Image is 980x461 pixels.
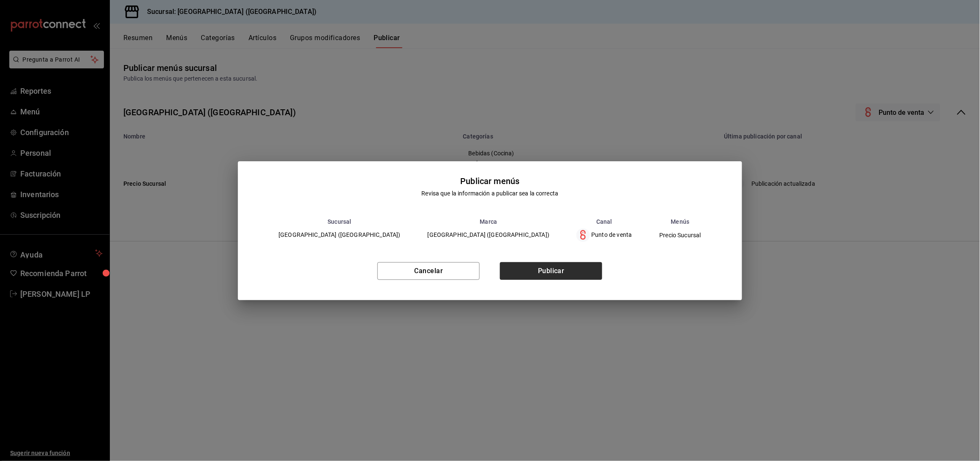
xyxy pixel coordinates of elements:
th: Marca [414,218,563,225]
td: [GEOGRAPHIC_DATA] ([GEOGRAPHIC_DATA]) [414,225,563,245]
button: Cancelar [377,262,480,280]
div: Punto de venta [576,228,632,242]
div: Revisa que la información a publicar sea la correcta [422,189,559,198]
th: Menús [646,218,715,225]
button: Publicar [500,262,602,280]
th: Sucursal [265,218,414,225]
span: Precio Sucursal [660,232,701,238]
td: [GEOGRAPHIC_DATA] ([GEOGRAPHIC_DATA]) [265,225,414,245]
div: Publicar menús [461,175,520,187]
th: Canal [563,218,645,225]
